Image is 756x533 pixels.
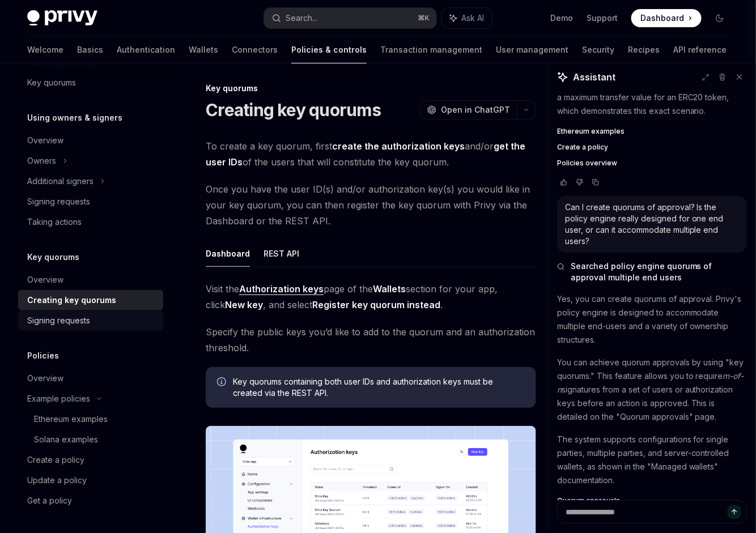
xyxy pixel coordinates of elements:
span: Visit the page of the section for your app, click , and select . [206,281,536,313]
a: Update a policy [18,470,163,491]
p: The system supports configurations for single parties, multiple parties, and server-controlled wa... [557,433,747,487]
a: Policies overview [557,159,747,168]
a: Ethereum examples [557,127,747,136]
a: Ethereum examples [18,409,163,429]
span: Quorum approvals [557,496,620,505]
button: Send message [728,505,741,519]
a: Authentication [117,36,175,63]
a: Quorum approvals [557,496,747,505]
a: Authorization keys [239,283,324,295]
button: Ask AI [442,8,492,28]
a: Create a policy [557,143,747,152]
a: Overview [18,368,163,389]
div: Overview [27,273,63,287]
h5: Policies [27,349,59,363]
img: dark logo [27,10,97,26]
span: Ask AI [461,12,484,24]
a: Support [587,12,618,24]
a: Create a policy [18,450,163,470]
button: Open in ChatGPT [420,100,517,120]
button: Toggle dark mode [711,9,729,27]
span: Policies overview [557,159,617,168]
span: ⌘ K [418,14,430,23]
a: User management [496,36,568,63]
a: Basics [77,36,103,63]
a: Overview [18,130,163,151]
span: Assistant [573,70,615,84]
strong: Authorization keys [239,283,324,295]
div: Ethereum examples [34,412,108,426]
div: Can I create quorums of approval? Is the policy engine really designed for one end user, or can i... [565,202,739,247]
div: Solana examples [34,433,98,446]
a: Transaction management [380,36,482,63]
strong: Register key quorum instead [312,299,440,310]
div: Search... [286,11,317,25]
h5: Key quorums [27,250,79,264]
a: Connectors [232,36,278,63]
a: Signing requests [18,310,163,331]
p: Yes, you can create quorums of approval. Privy's policy engine is designed to accommodate multipl... [557,292,747,347]
div: Create a policy [27,453,84,467]
a: create the authorization keys [332,140,465,152]
em: m-of-n [557,371,744,394]
div: Creating key quorums [27,293,116,307]
div: Signing requests [27,195,90,208]
span: Open in ChatGPT [441,104,510,116]
a: Creating key quorums [18,290,163,310]
svg: Info [217,377,228,389]
div: Owners [27,154,56,168]
a: Recipes [628,36,660,63]
span: To create a key quorum, first and/or of the users that will constitute the key quorum. [206,138,536,170]
a: Signing requests [18,191,163,212]
div: Update a policy [27,474,87,487]
div: Key quorums [27,76,76,89]
a: Welcome [27,36,63,63]
div: Example policies [27,392,90,406]
a: Security [582,36,614,63]
a: Dashboard [631,9,702,27]
p: You can achieve quorum approvals by using "key quorums." This feature allows you to require signa... [557,356,747,424]
h1: Creating key quorums [206,100,381,120]
strong: New key [225,299,263,310]
span: Searched policy engine quorums of approval multiple end users [571,261,747,283]
span: Once you have the user ID(s) and/or authorization key(s) you would like in your key quorum, you c... [206,181,536,229]
span: Specify the public keys you’d like to add to the quorum and an authorization threshold. [206,324,536,356]
button: REST API [264,240,299,267]
button: Searched policy engine quorums of approval multiple end users [557,261,747,283]
span: Dashboard [640,12,684,24]
div: Get a policy [27,494,72,508]
div: Overview [27,134,63,147]
a: Demo [550,12,573,24]
span: Ethereum examples [557,127,625,136]
a: Taking actions [18,212,163,232]
a: Overview [18,270,163,290]
button: Dashboard [206,240,250,267]
div: Overview [27,372,63,385]
a: Wallets [189,36,218,63]
a: Solana examples [18,429,163,450]
a: Policies & controls [291,36,367,63]
button: Search...⌘K [264,8,436,28]
span: Key quorums containing both user IDs and authorization keys must be created via the REST API. [233,376,525,399]
div: Key quorums [206,83,536,94]
p: The "Ethereum examples" page shows how to set a maximum transfer value for an ERC20 token, which ... [557,77,747,118]
a: API reference [673,36,727,63]
div: Taking actions [27,215,82,229]
div: Additional signers [27,174,94,188]
div: Signing requests [27,314,90,327]
h5: Using owners & signers [27,111,122,125]
a: Key quorums [18,73,163,93]
a: Get a policy [18,491,163,511]
span: Create a policy [557,143,608,152]
strong: Wallets [373,283,406,295]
